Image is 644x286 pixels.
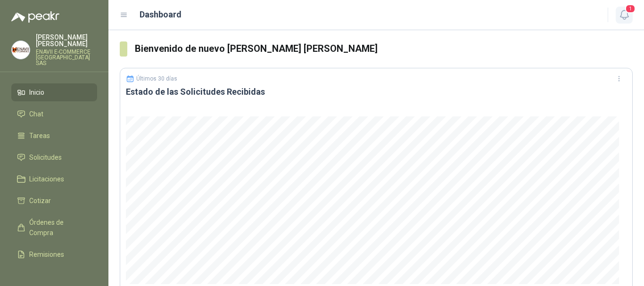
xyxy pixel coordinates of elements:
span: Órdenes de Compra [29,217,88,238]
h1: Dashboard [140,8,182,21]
p: Últimos 30 días [136,75,177,82]
a: Órdenes de Compra [11,213,97,242]
img: Company Logo [12,41,30,59]
span: Tareas [29,131,50,141]
a: Cotizar [11,192,97,210]
h3: Estado de las Solicitudes Recibidas [126,86,627,98]
span: Inicio [29,87,44,98]
span: Remisiones [29,249,64,260]
a: Inicio [11,83,97,101]
a: Remisiones [11,245,97,263]
a: Solicitudes [11,148,97,166]
p: ENAVII E-COMMERCE [GEOGRAPHIC_DATA] SAS [36,49,97,66]
button: 1 [616,7,633,24]
span: Cotizar [29,196,51,206]
a: Chat [11,105,97,123]
a: Tareas [11,127,97,145]
img: Logo peakr [11,11,59,23]
span: Solicitudes [29,152,62,163]
span: Chat [29,109,43,119]
p: [PERSON_NAME] [PERSON_NAME] [36,34,97,47]
span: Licitaciones [29,174,64,184]
a: Licitaciones [11,170,97,188]
h3: Bienvenido de nuevo [PERSON_NAME] [PERSON_NAME] [135,41,633,56]
span: 1 [625,4,636,13]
